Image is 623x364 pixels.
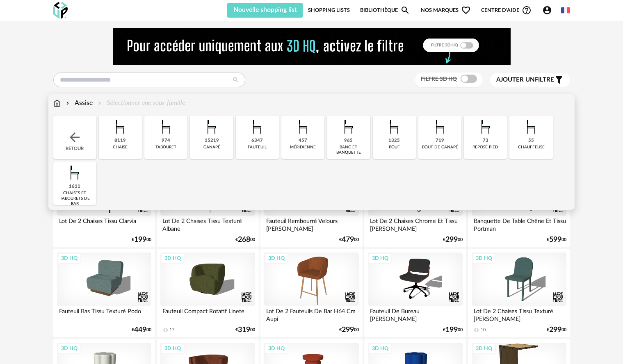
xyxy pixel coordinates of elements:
span: Nouvelle shopping list [233,7,297,13]
div: chauffeuse [518,145,545,150]
div: Lot De 2 Chaises Chrome Et Tissu [PERSON_NAME] [368,216,462,232]
div: € 00 [235,237,255,243]
span: Help Circle Outline icon [522,5,532,15]
div: Lot De 2 Chaises Tissu Clarvia [57,216,151,232]
div: 719 [436,138,444,144]
div: 3D HQ [161,343,185,354]
div: 8119 [114,138,126,144]
span: 268 [238,237,250,243]
button: Nouvelle shopping list [227,3,303,18]
div: € 00 [443,327,463,333]
img: svg+xml;base64,PHN2ZyB3aWR0aD0iMjQiIGhlaWdodD0iMjQiIHZpZXdCb3g9IjAgMCAyNCAyNCIgZmlsbD0ibm9uZSIgeG... [67,130,82,145]
img: Assise.png [64,162,86,184]
span: Filtre 3D HQ [421,76,457,82]
div: banc et banquette [329,145,367,155]
span: Heart Outline icon [461,5,471,15]
a: 3D HQ Fauteuil Compact Rotatif Linete 17 €31900 [157,249,258,337]
img: Assise.png [338,116,360,138]
a: Shopping Lists [308,3,350,18]
div: bout de canapé [422,145,458,150]
div: 965 [344,138,353,144]
span: 599 [549,237,561,243]
div: 6347 [251,138,263,144]
img: svg+xml;base64,PHN2ZyB3aWR0aD0iMTYiIGhlaWdodD0iMTciIHZpZXdCb3g9IjAgMCAxNiAxNyIgZmlsbD0ibm9uZSIgeG... [53,98,61,108]
img: Assise.png [246,116,268,138]
img: Assise.png [429,116,451,138]
div: 3D HQ [472,343,496,354]
span: Account Circle icon [542,5,556,15]
div: Lot De 2 Chaises Tissu Texturé [PERSON_NAME] [472,306,566,322]
a: 3D HQ Lot De 2 Fauteuils De Bar H64 Cm Aupi €29900 [260,249,362,337]
span: 319 [238,327,250,333]
span: 449 [134,327,146,333]
span: 299 [342,327,354,333]
a: 3D HQ Fauteuil De Bureau [PERSON_NAME] €19900 [364,249,466,337]
span: Magnify icon [400,5,410,15]
span: 479 [342,237,354,243]
span: 199 [134,237,146,243]
div: 3D HQ [472,253,496,264]
div: Fauteuil Compact Rotatif Linete [160,306,255,322]
span: Filter icon [554,75,564,85]
div: 3D HQ [265,253,288,264]
span: filtre [496,76,554,84]
img: fr [561,6,570,15]
div: € 00 [547,327,566,333]
div: chaise [113,145,128,150]
button: Ajouter unfiltre Filter icon [490,73,570,87]
span: Account Circle icon [542,5,552,15]
img: svg+xml;base64,PHN2ZyB3aWR0aD0iMTYiIGhlaWdodD0iMTYiIHZpZXdCb3g9IjAgMCAxNiAxNiIgZmlsbD0ibm9uZSIgeG... [64,98,71,108]
div: € 00 [235,327,255,333]
div: 3D HQ [368,343,392,354]
img: Assise.png [475,116,497,138]
div: € 00 [339,237,359,243]
img: Assise.png [109,116,131,138]
div: Retour [53,116,96,159]
div: Banquette De Table Chêne Et Tissu Portman [472,216,566,232]
div: 10 [481,327,486,333]
span: 199 [445,327,458,333]
div: Fauteuil De Bureau [PERSON_NAME] [368,306,462,322]
img: Assise.png [201,116,223,138]
span: 299 [549,327,561,333]
div: 3D HQ [265,343,288,354]
img: Assise.png [292,116,314,138]
div: € 00 [547,237,566,243]
div: € 00 [132,237,151,243]
div: 1325 [388,138,400,144]
div: 15219 [205,138,219,144]
span: Nos marques [421,3,471,18]
div: Lot De 2 Chaises Tissu Texturé Albane [160,216,255,232]
div: 457 [299,138,307,144]
div: € 00 [443,237,463,243]
a: 3D HQ Lot De 2 Chaises Tissu Texturé [PERSON_NAME] 10 €29900 [468,249,570,337]
div: € 00 [339,327,359,333]
div: 3D HQ [57,343,81,354]
div: Fauteuil Bas Tissu Texturé Podo [57,306,151,322]
img: Assise.png [520,116,542,138]
div: fauteuil [248,145,267,150]
div: pouf [389,145,400,150]
div: 3D HQ [368,253,392,264]
span: 299 [445,237,458,243]
img: Assise.png [383,116,405,138]
div: chaises et tabourets de bar [56,191,94,207]
div: Assise [64,98,93,108]
div: Fauteuil Rembourré Velours [PERSON_NAME] [264,216,358,232]
div: 3D HQ [161,253,185,264]
div: 1611 [69,184,80,190]
span: Ajouter un [496,77,535,83]
div: 17 [169,327,174,333]
img: Assise.png [155,116,177,138]
img: OXP [53,2,68,19]
a: 3D HQ Fauteuil Bas Tissu Texturé Podo €44900 [53,249,155,337]
div: méridienne [290,145,316,150]
a: BibliothèqueMagnify icon [360,3,410,18]
div: 974 [162,138,170,144]
div: canapé [203,145,220,150]
div: 73 [483,138,488,144]
div: repose pied [472,145,498,150]
div: tabouret [155,145,176,150]
img: NEW%20NEW%20HQ%20NEW_V1.gif [113,28,511,65]
div: Lot De 2 Fauteuils De Bar H64 Cm Aupi [264,306,358,322]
